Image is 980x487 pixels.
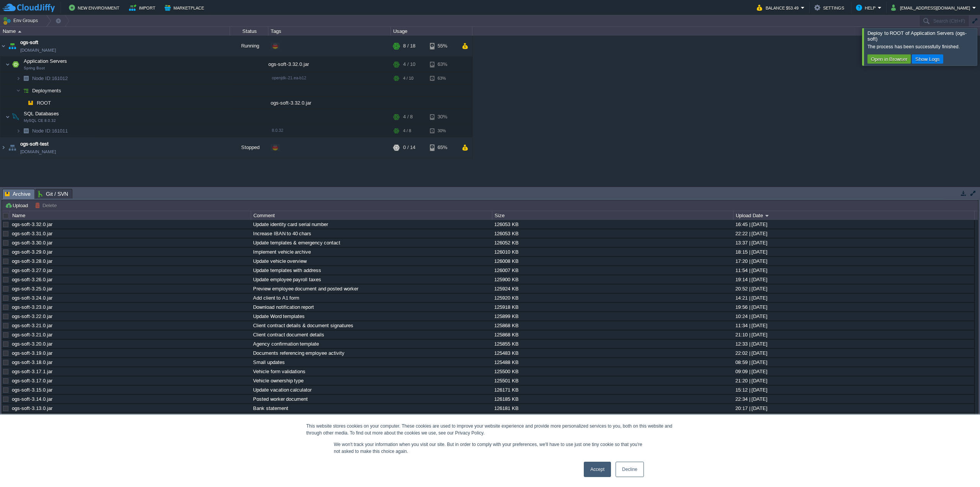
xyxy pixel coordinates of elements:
img: AMDAwAAAACH5BAEAAAAALAAAAAABAAEAAAICRAEAOw== [16,72,21,84]
div: 18:15 | [DATE] [733,248,974,256]
div: 13:37 | [DATE] [733,238,974,247]
a: ogs-soft-3.18.0.jar [12,359,52,365]
a: ogs-soft-3.21.0.jar [12,332,52,338]
div: Update templates with address [251,266,492,275]
div: Status [230,27,268,36]
div: Vacation days calculator [251,413,492,422]
div: 126185 KB [492,395,733,403]
a: Node ID:161011 [31,128,69,134]
div: Name [10,211,251,220]
a: ogs-soft-3.24.0.jar [12,295,52,301]
div: 125501 KB [492,376,733,385]
span: 161011 [31,128,69,134]
div: ogs-soft-3.32.0.jar [268,57,391,72]
iframe: chat widget [948,456,972,479]
div: 11:34 | [DATE] [733,321,974,330]
div: 14:21 | [DATE] [733,294,974,302]
div: Update identity card serial number [251,220,492,229]
a: ogs-soft-3.32.0.jar [12,221,52,227]
img: AMDAwAAAACH5BAEAAAAALAAAAAABAAEAAAICRAEAOw== [0,36,7,56]
div: 22:22 | [DATE] [733,229,974,238]
div: Usage [391,27,472,36]
div: Add client to A1 form [251,294,492,302]
div: Small updates [251,358,492,367]
img: AMDAwAAAACH5BAEAAAAALAAAAAABAAEAAAICRAEAOw== [16,125,21,137]
div: 19:56 | [DATE] [733,303,974,312]
img: AMDAwAAAACH5BAEAAAAALAAAAAABAAEAAAICRAEAOw== [21,72,31,84]
img: AMDAwAAAACH5BAEAAAAALAAAAAABAAEAAAICRAEAOw== [21,85,31,97]
div: 4 / 8 [403,125,411,137]
div: Upload Date [734,211,974,220]
img: AMDAwAAAACH5BAEAAAAALAAAAAABAAEAAAICRAEAOw== [7,137,18,158]
img: AMDAwAAAACH5BAEAAAAALAAAAAABAAEAAAICRAEAOw== [10,109,21,125]
a: ogs-soft-3.19.0.jar [12,350,52,356]
div: 63% [430,72,455,84]
a: ogs-soft-3.14.0.jar [12,396,52,402]
div: 125483 KB [492,349,733,357]
img: AMDAwAAAACH5BAEAAAAALAAAAAABAAEAAAICRAEAOw== [25,97,36,109]
span: Application Servers [23,58,68,64]
a: SQL DatabasesMySQL CE 8.0.32 [23,111,60,116]
button: Balance $53.49 [757,3,801,12]
a: [DOMAIN_NAME] [20,46,56,54]
div: 126053 KB [492,220,733,229]
div: Client contract details & document signatures [251,321,492,330]
span: Node ID: [32,128,52,134]
div: 8 / 18 [403,36,415,56]
div: The process has been successfully finished. [867,44,975,50]
a: ogs-soft-3.22.0.jar [12,313,52,319]
div: 22:34 | [DATE] [733,395,974,403]
div: 126052 KB [492,238,733,247]
div: 63% [430,57,455,72]
div: Posted worker document [251,395,492,403]
div: 4 / 10 [403,57,415,72]
div: 0 / 14 [403,137,415,158]
div: 10:01 | [DATE] [733,413,974,422]
div: Download notification report [251,303,492,312]
div: Bank statement [251,404,492,413]
div: Update templates & emergency contact [251,238,492,247]
a: ogs-soft-3.28.0.jar [12,258,52,264]
a: ogs-soft [20,39,38,46]
a: ogs-soft-3.30.0.jar [12,240,52,246]
button: Show Logs [913,56,942,62]
a: ogs-soft-3.23.0.jar [12,304,52,310]
a: ogs-soft-3.13.0.jar [12,405,52,411]
div: 12:33 | [DATE] [733,339,974,348]
span: SQL Databases [23,110,60,117]
div: 4 / 8 [403,109,413,125]
a: Decline [616,462,644,477]
span: MySQL CE 8.0.32 [24,118,56,123]
a: Application ServersSpring Boot [23,58,68,64]
div: 125899 KB [492,312,733,321]
button: Import [129,3,158,12]
span: ROOT [36,100,52,106]
a: Deployments [31,87,62,94]
div: 19:14 | [DATE] [733,275,974,284]
button: Help [856,3,878,12]
div: 21:20 | [DATE] [733,376,974,385]
button: New Environment [69,3,122,12]
div: Running [230,36,268,56]
a: ogs-soft-3.15.0.jar [12,387,52,393]
img: AMDAwAAAACH5BAEAAAAALAAAAAABAAEAAAICRAEAOw== [7,36,18,56]
button: Settings [814,3,846,12]
a: [DOMAIN_NAME] [20,148,56,156]
div: Vehicle ownership type [251,376,492,385]
div: 10:24 | [DATE] [733,312,974,321]
img: CloudJiffy [3,3,55,13]
img: AMDAwAAAACH5BAEAAAAALAAAAAABAAEAAAICRAEAOw== [16,85,21,97]
div: 20:17 | [DATE] [733,404,974,413]
div: 125868 KB [492,330,733,339]
div: Update vacation calculator [251,385,492,394]
div: 125855 KB [492,339,733,348]
div: Tags [269,27,390,36]
a: ogs-soft-3.29.0.jar [12,249,52,255]
div: 126008 KB [492,257,733,266]
a: ogs-soft-3.21.0.jar [12,323,52,328]
a: ogs-soft-3.17.0.jar [12,378,52,384]
div: ogs-soft-3.32.0.jar [268,97,391,109]
img: AMDAwAAAACH5BAEAAAAALAAAAAABAAEAAAICRAEAOw== [5,109,10,125]
div: 30% [430,125,455,137]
